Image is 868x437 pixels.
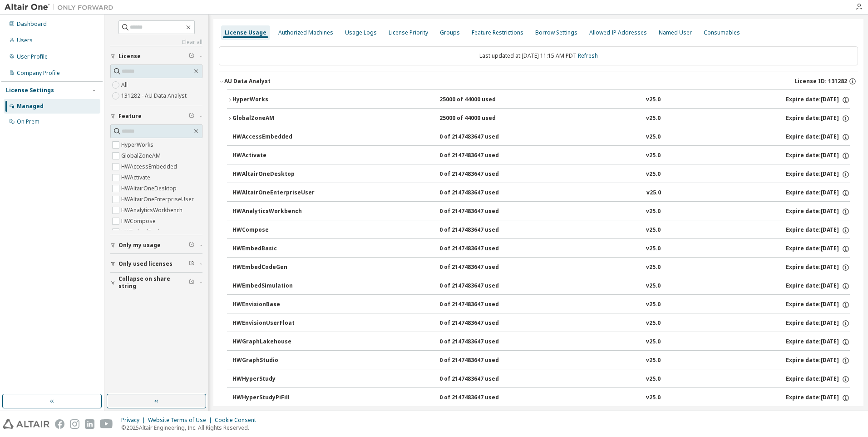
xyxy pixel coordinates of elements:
[118,53,141,60] span: License
[110,46,202,66] button: License
[646,152,661,160] div: v25.0
[646,208,661,216] div: v25.0
[646,170,661,179] div: v25.0
[794,78,847,85] span: License ID: 131282
[439,114,521,123] div: 25000 of 44000 used
[232,239,850,259] button: HWEmbedBasic0 of 2147483647 usedv25.0Expire date:[DATE]
[189,113,194,120] span: Clear filter
[232,170,314,179] div: HWAltairOneDesktop
[17,20,47,28] div: Dashboard
[121,227,164,238] label: HWEmbedBasic
[110,235,202,255] button: Only my usage
[786,319,850,328] div: Expire date: [DATE]
[219,46,858,65] div: Last updated at: [DATE] 11:15 AM PDT
[232,276,850,296] button: HWEmbedSimulation0 of 2147483647 usedv25.0Expire date:[DATE]
[227,109,850,129] button: GlobalZoneAM25000 of 44000 usedv25.0Expire date:[DATE]
[100,419,113,429] img: youtube.svg
[118,113,142,120] span: Feature
[121,172,152,183] label: HWActivate
[439,282,521,290] div: 0 of 2147483647 used
[219,71,858,91] button: AU Data AnalystLicense ID: 131282
[786,152,850,160] div: Expire date: [DATE]
[232,164,850,184] button: HWAltairOneDesktop0 of 2147483647 usedv25.0Expire date:[DATE]
[110,39,202,46] a: Clear all
[439,208,521,216] div: 0 of 2147483647 used
[121,79,129,90] label: All
[232,263,314,272] div: HWEmbedCodeGen
[786,189,850,197] div: Expire date: [DATE]
[232,332,850,352] button: HWGraphLakehouse0 of 2147483647 usedv25.0Expire date:[DATE]
[659,29,692,36] div: Named User
[646,282,661,290] div: v25.0
[232,338,314,346] div: HWGraphLakehouse
[646,301,661,309] div: v25.0
[232,245,314,253] div: HWEmbedBasic
[578,52,598,60] a: Refresh
[646,189,661,197] div: v25.0
[6,87,54,94] div: License Settings
[786,170,850,179] div: Expire date: [DATE]
[232,357,314,365] div: HWGraphStudio
[786,114,850,123] div: Expire date: [DATE]
[439,319,521,328] div: 0 of 2147483647 used
[439,96,521,104] div: 25000 of 44000 used
[17,53,48,60] div: User Profile
[472,29,523,36] div: Feature Restrictions
[439,170,521,179] div: 0 of 2147483647 used
[439,338,521,346] div: 0 of 2147483647 used
[439,133,521,141] div: 0 of 2147483647 used
[232,319,314,328] div: HWEnvisionUserFloat
[646,114,661,123] div: v25.0
[121,90,188,101] label: 131282 - AU Data Analyst
[55,419,64,429] img: facebook.svg
[232,313,850,333] button: HWEnvisionUserFloat0 of 2147483647 usedv25.0Expire date:[DATE]
[121,161,179,172] label: HWAccessEmbedded
[439,263,521,272] div: 0 of 2147483647 used
[232,220,850,240] button: HWCompose0 of 2147483647 usedv25.0Expire date:[DATE]
[439,226,521,234] div: 0 of 2147483647 used
[439,189,521,197] div: 0 of 2147483647 used
[439,394,521,402] div: 0 of 2147483647 used
[118,260,173,268] span: Only used licenses
[121,216,158,227] label: HWCompose
[589,29,647,36] div: Allowed IP Addresses
[232,152,314,160] div: HWActivate
[232,295,850,315] button: HWEnvisionBase0 of 2147483647 usedv25.0Expire date:[DATE]
[121,150,163,161] label: GlobalZoneAM
[232,96,314,104] div: HyperWorks
[5,3,118,12] img: Altair One
[17,118,39,125] div: On Prem
[225,29,266,36] div: License Usage
[232,114,314,123] div: GlobalZoneAM
[646,226,661,234] div: v25.0
[439,357,521,365] div: 0 of 2147483647 used
[232,183,850,203] button: HWAltairOneEnterpriseUser0 of 2147483647 usedv25.0Expire date:[DATE]
[121,205,184,216] label: HWAnalyticsWorkbench
[439,152,521,160] div: 0 of 2147483647 used
[786,357,850,365] div: Expire date: [DATE]
[786,208,850,216] div: Expire date: [DATE]
[535,29,577,36] div: Borrow Settings
[118,242,161,249] span: Only my usage
[110,273,202,293] button: Collapse on share string
[646,338,661,346] div: v25.0
[646,375,661,383] div: v25.0
[646,133,661,141] div: v25.0
[786,301,850,309] div: Expire date: [DATE]
[646,394,661,402] div: v25.0
[70,419,79,429] img: instagram.svg
[646,96,661,104] div: v25.0
[121,417,148,424] div: Privacy
[232,394,314,402] div: HWHyperStudyPiFill
[232,375,314,383] div: HWHyperStudy
[118,275,189,290] span: Collapse on share string
[646,245,661,253] div: v25.0
[215,417,261,424] div: Cookie Consent
[232,127,850,147] button: HWAccessEmbedded0 of 2147483647 usedv25.0Expire date:[DATE]
[110,106,202,126] button: Feature
[232,369,850,389] button: HWHyperStudy0 of 2147483647 usedv25.0Expire date:[DATE]
[232,301,314,309] div: HWEnvisionBase
[786,263,850,272] div: Expire date: [DATE]
[224,78,271,85] div: AU Data Analyst
[189,242,194,249] span: Clear filter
